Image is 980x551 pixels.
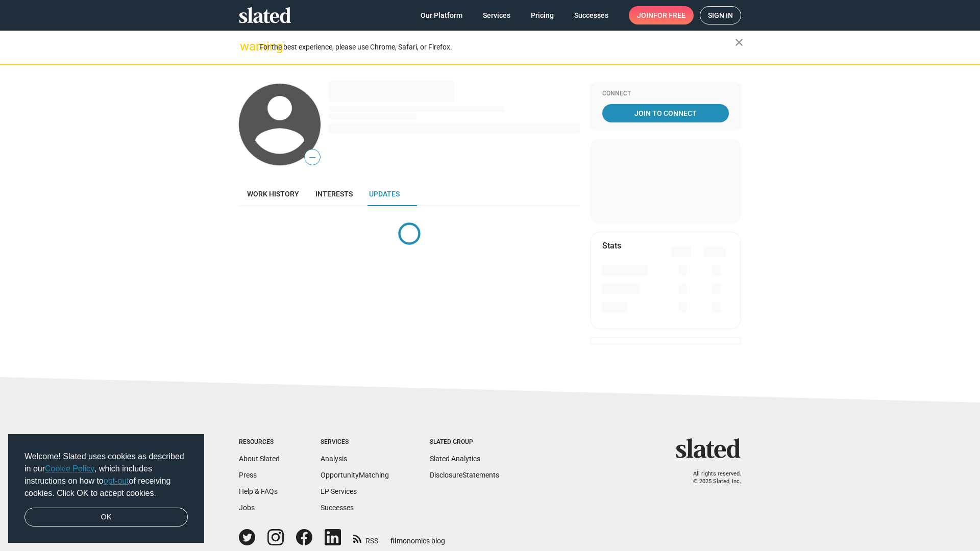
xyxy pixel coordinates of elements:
p: All rights reserved. © 2025 Slated, Inc. [682,470,741,485]
mat-icon: close [733,36,745,48]
span: Updates [369,190,400,198]
span: Services [483,6,510,24]
a: Services [475,6,519,24]
span: Our Platform [421,6,462,24]
a: Join To Connect [602,104,729,122]
a: Our Platform [412,6,471,24]
span: Join To Connect [604,104,727,122]
span: Join [637,6,685,24]
a: Press [239,471,257,479]
a: Successes [321,504,354,512]
a: Sign in [700,6,741,24]
a: Jobs [239,504,255,512]
a: dismiss cookie message [24,508,188,527]
a: About Slated [239,455,280,463]
a: DisclosureStatements [430,471,499,479]
a: Interests [307,182,361,206]
a: Successes [566,6,617,24]
a: filmonomics blog [390,528,445,546]
a: Joinfor free [629,6,694,24]
span: for free [653,6,685,24]
span: Welcome! Slated uses cookies as described in our , which includes instructions on how to of recei... [24,450,188,499]
a: Updates [361,182,408,206]
span: Work history [247,190,299,198]
a: OpportunityMatching [321,471,389,479]
span: Successes [574,6,608,24]
a: Cookie Policy [45,464,94,473]
a: Slated Analytics [430,455,480,463]
mat-icon: warning [240,40,252,53]
div: Services [321,438,389,446]
span: Sign in [708,7,733,24]
div: For the best experience, please use Chrome, Safari, or Firefox. [259,40,735,54]
a: Analysis [321,455,347,463]
a: Help & FAQs [239,487,278,495]
a: opt-out [104,477,129,485]
span: film [390,537,403,545]
a: EP Services [321,487,357,495]
a: Work history [239,182,307,206]
span: Pricing [531,6,554,24]
a: RSS [353,530,378,546]
div: cookieconsent [8,434,204,543]
span: — [305,151,320,164]
a: Pricing [523,6,562,24]
span: Interests [315,190,353,198]
div: Slated Group [430,438,499,446]
mat-card-title: Stats [602,240,621,251]
div: Resources [239,438,280,446]
div: Connect [602,90,729,98]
